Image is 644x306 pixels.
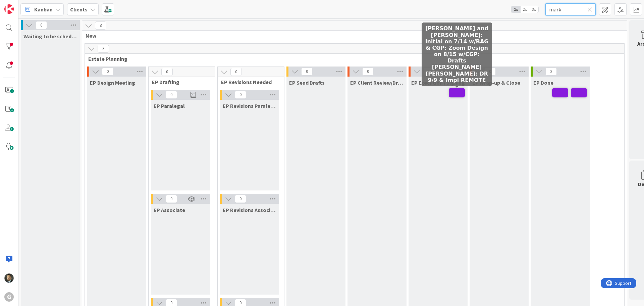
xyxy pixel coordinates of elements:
[545,3,596,15] input: Quick Filter...
[230,68,242,76] span: 0
[161,68,173,76] span: 0
[88,55,616,62] span: Estate Planning
[154,207,185,213] span: EP Associate
[86,32,619,39] span: New
[472,79,520,86] span: EP Wrap-up & Close
[221,79,276,85] span: EP Revisions Needed
[14,1,31,9] span: Support
[424,25,489,83] h5: [PERSON_NAME] and [PERSON_NAME]: Initial on 7/14 w/BAG & CGP: Zoom Design on 8/15 w/CGP: Drafts [...
[166,91,177,99] span: 0
[545,68,557,76] span: 2
[98,45,109,53] span: 3
[533,79,553,86] span: EP Done
[152,79,207,85] span: EP Drafting
[36,21,47,29] span: 0
[95,21,106,30] span: 8
[4,4,14,14] img: Visit kanbanzone.com
[4,273,14,283] img: CG
[154,102,185,109] span: EP Paralegal
[350,79,404,86] span: EP Client Review/Draft Review Meeting
[102,68,113,76] span: 0
[223,102,276,109] span: EP Revisions Paralegal
[4,292,14,302] div: G
[166,195,177,203] span: 0
[34,5,53,13] span: Kanban
[235,195,246,203] span: 0
[70,6,88,13] b: Clients
[235,91,246,99] span: 0
[529,6,538,13] span: 3x
[362,68,374,76] span: 0
[520,6,529,13] span: 2x
[23,33,77,40] span: Waiting to be scheduled
[511,6,520,13] span: 1x
[289,79,325,86] span: EP Send Drafts
[411,79,465,86] span: EP Execution / Signing
[90,79,135,86] span: EP Design Meeting
[301,68,313,76] span: 0
[223,207,276,213] span: EP Revisions Associate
